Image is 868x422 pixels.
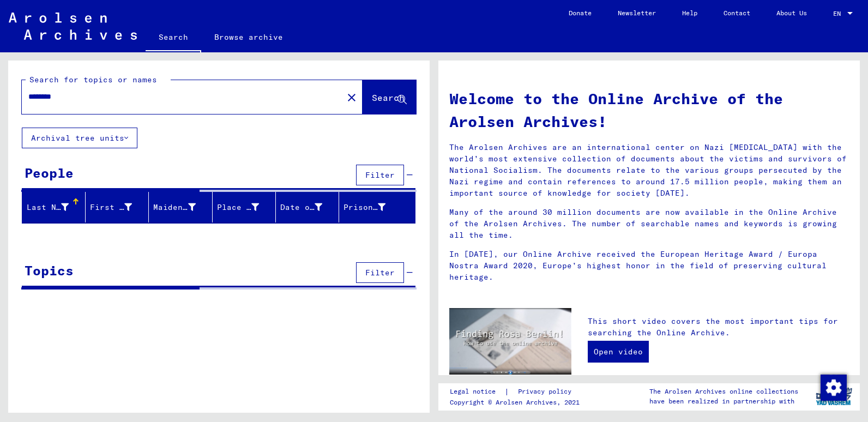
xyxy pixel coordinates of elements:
span: Filter [365,170,395,180]
p: have been realized in partnership with [649,396,798,406]
div: Maiden Name [153,198,212,216]
div: Topics [25,261,74,280]
mat-header-cell: First Name [86,192,149,222]
mat-header-cell: Last Name [22,192,86,222]
div: Last Name [27,202,69,213]
img: video.jpg [449,308,571,375]
div: Date of Birth [280,198,339,216]
div: People [25,163,74,183]
div: Place of Birth [217,202,259,213]
a: Open video [588,341,649,363]
a: Legal notice [450,386,504,397]
mat-header-cell: Date of Birth [276,192,339,222]
mat-label: Search for topics or names [29,75,157,85]
img: yv_logo.png [813,383,854,410]
p: In [DATE], our Online Archive received the European Heritage Award / Europa Nostra Award 2020, Eu... [449,249,849,283]
a: Search [146,24,201,52]
p: Copyright © Arolsen Archives, 2021 [450,397,584,407]
p: This short video covers the most important tips for searching the Online Archive. [588,316,849,339]
div: Last Name [27,198,85,216]
button: Clear [341,86,363,108]
mat-header-cell: Maiden Name [149,192,212,222]
mat-header-cell: Place of Birth [213,192,276,222]
p: Many of the around 30 million documents are now available in the Online Archive of the Arolsen Ar... [449,207,849,241]
span: Search [372,92,405,103]
div: Date of Birth [280,202,322,213]
button: Filter [356,262,404,283]
div: First Name [90,202,132,213]
a: Privacy policy [509,386,584,397]
span: Filter [365,268,395,278]
h1: Welcome to the Online Archive of the Arolsen Archives! [449,87,849,133]
span: EN [833,10,845,17]
mat-header-cell: Prisoner # [339,192,415,222]
div: Maiden Name [153,202,195,213]
button: Filter [356,165,404,185]
div: Prisoner # [343,202,385,213]
mat-icon: close [345,91,358,104]
a: Browse archive [201,24,296,50]
p: The Arolsen Archives are an international center on Nazi [MEDICAL_DATA] with the world’s most ext... [449,142,849,199]
button: Archival tree units [22,128,137,148]
div: Place of Birth [217,198,275,216]
button: Search [363,80,416,114]
img: Arolsen_neg.svg [9,13,137,40]
div: | [450,386,584,397]
div: Prisoner # [343,198,402,216]
p: The Arolsen Archives online collections [649,387,798,396]
div: First Name [90,198,148,216]
div: Change consent [820,374,846,400]
img: Change consent [821,375,847,401]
